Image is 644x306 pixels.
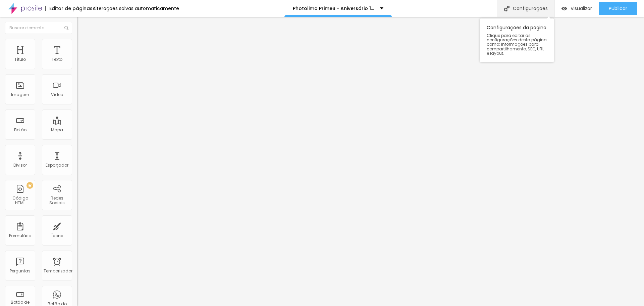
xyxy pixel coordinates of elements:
[9,233,31,238] font: Formulário
[51,92,63,97] font: Vídeo
[51,233,63,238] font: Ícone
[487,33,547,56] font: Clique para editar as configurações desta página como: Informações para compartilhamento, SEO, UR...
[49,195,65,206] font: Redes Sociais
[14,56,26,62] font: Título
[64,26,68,30] img: Ícone
[504,6,509,11] img: Ícone
[51,127,63,133] font: Mapa
[44,268,72,274] font: Temporizador
[52,56,62,62] font: Texto
[5,22,72,34] input: Buscar elemento
[13,162,27,168] font: Divisor
[561,6,567,11] img: view-1.svg
[11,92,29,97] font: Imagem
[93,5,179,12] font: Alterações salvas automaticamente
[599,2,637,15] button: Publicar
[14,127,26,133] font: Botão
[293,5,388,12] font: Photolima PrimeS - Aniversário 15 anos
[487,24,546,31] font: Configurações da página
[571,5,592,12] font: Visualizar
[46,162,68,168] font: Espaçador
[609,5,627,12] font: Publicar
[49,5,93,12] font: Editor de páginas
[77,17,644,306] iframe: Editor
[10,268,31,274] font: Perguntas
[555,2,599,15] button: Visualizar
[12,195,28,206] font: Código HTML
[513,5,548,12] font: Configurações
